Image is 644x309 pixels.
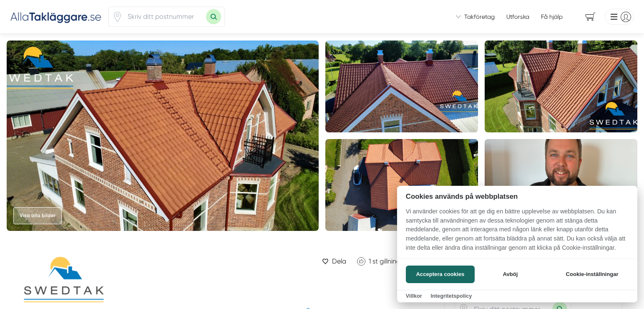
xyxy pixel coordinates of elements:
h2: Cookies används på webbplatsen [397,192,637,200]
button: Acceptera cookies [406,266,475,283]
button: Avböj [477,266,543,283]
a: Integritetspolicy [430,293,472,299]
p: Vi använder cookies för att ge dig en bättre upplevelse av webbplatsen. Du kan samtycka till anvä... [397,207,637,258]
button: Cookie-inställningar [556,266,629,283]
a: Villkor [406,293,422,299]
